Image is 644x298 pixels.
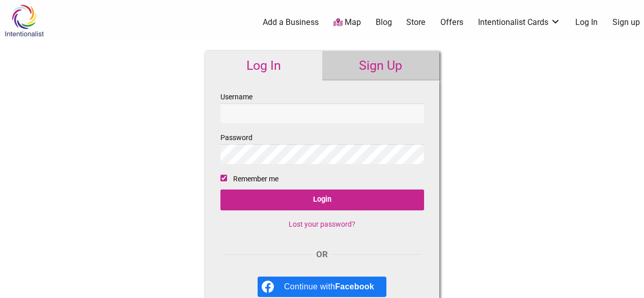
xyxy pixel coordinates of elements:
[478,17,561,28] a: Intentionalist Cards
[289,220,355,228] a: Lost your password?
[220,91,424,123] label: Username
[335,282,374,291] b: Facebook
[406,17,426,28] a: Store
[333,17,361,29] a: Map
[376,17,392,28] a: Blog
[263,17,319,28] a: Add a Business
[575,17,598,28] a: Log In
[205,51,322,80] a: Log In
[322,51,439,80] a: Sign Up
[440,17,463,28] a: Offers
[258,277,386,297] a: Continue with <b>Facebook</b>
[220,248,424,261] div: OR
[233,173,278,185] label: Remember me
[612,17,640,28] a: Sign up
[220,144,424,164] input: Password
[220,103,424,123] input: Username
[220,131,424,164] label: Password
[284,277,374,297] div: Continue with
[220,189,424,210] input: Login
